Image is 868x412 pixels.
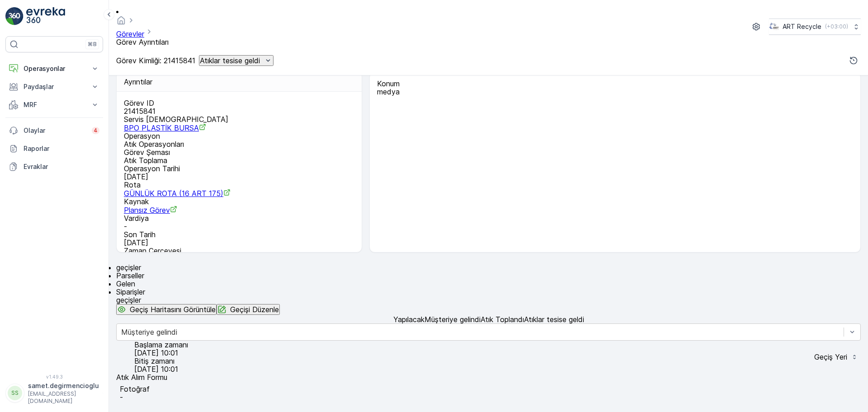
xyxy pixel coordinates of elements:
[116,29,144,38] a: Görevler
[5,7,24,25] img: logo
[116,304,217,315] button: Geçiş Haritasını Görüntüle
[124,156,352,164] p: Atık Toplama
[116,18,126,27] a: Ana Sayfa
[8,386,22,400] div: SS
[134,357,188,365] p: Bitiş zamanı
[24,100,85,109] p: MRF
[24,64,85,73] p: Operasyonlar
[425,315,481,323] p: Müşteriye gelindi
[116,296,861,304] p: geçişler
[769,19,861,35] button: ART Recycle(+03:00)
[5,140,103,158] a: Raporlar
[124,107,352,115] p: 21415841
[481,315,524,323] p: Atık Toplandı
[94,127,98,134] p: 4
[124,222,352,230] p: -
[124,132,352,140] p: Operasyon
[783,22,821,31] p: ART Recycle
[124,239,352,247] p: [DATE]
[217,304,280,315] button: Geçişi Düzenle
[120,393,857,401] p: -
[393,315,425,323] p: Yapılacak
[5,96,103,114] button: MRF
[124,164,352,173] p: Operasyon Tarihi
[811,350,861,364] button: Geçiş Yeri
[825,23,848,30] p: ( +03:00 )
[230,305,279,314] p: Geçişi Düzenle
[5,78,103,96] button: Paydaşlar
[134,348,178,357] span: [DATE] 10:01
[116,37,169,47] span: Görev Ayrıntıları
[124,99,352,107] p: Görev ID
[121,328,839,336] div: Müşteriye gelindi
[124,214,352,222] p: Vardiya
[124,230,352,239] p: Son Tarih
[134,365,178,374] span: [DATE] 10:01
[124,173,352,181] p: [DATE]
[24,144,99,153] p: Raporlar
[377,80,853,88] p: Konum
[24,126,86,135] p: Olaylar
[524,315,584,323] p: Atıklar tesise geldi
[124,197,352,206] p: Kaynak
[116,279,135,288] span: Gelen
[5,158,103,176] a: Evraklar
[28,390,99,405] p: [EMAIL_ADDRESS][DOMAIN_NAME]
[377,88,853,96] p: medya
[5,374,103,379] span: v 1.49.3
[124,206,177,215] a: Plansız Görev
[5,122,103,140] a: Olaylar4
[124,247,352,255] p: Zaman Çerçevesi
[130,305,216,314] p: Geçiş Haritasını Görüntüle
[116,287,145,296] span: Siparişler
[24,162,99,171] p: Evraklar
[24,82,85,91] p: Paydaşlar
[116,271,144,280] span: Parseller
[28,381,99,390] p: samet.degirmencioglu
[116,56,195,65] p: Görev Kimliği: 21415841
[124,140,352,148] p: Atık Operasyonları
[200,56,260,65] p: Atıklar tesise geldi
[120,385,857,393] p: Fotoğraf
[134,341,188,349] p: Başlama zamanı
[199,55,274,66] button: Atıklar tesise geldi
[124,78,152,86] p: Ayrıntılar
[26,7,65,25] img: logo_light-DOdMpM7g.png
[124,148,352,156] p: Görev Şeması
[116,263,141,272] span: geçişler
[5,381,103,405] button: SSsamet.degirmencioglu[EMAIL_ADDRESS][DOMAIN_NAME]
[124,181,352,189] p: Rota
[769,22,779,32] img: image_23.png
[88,41,97,48] p: ⌘B
[814,353,847,361] p: Geçiş Yeri
[124,115,352,123] p: Servis [DEMOGRAPHIC_DATA]
[124,189,231,198] a: GÜNLÜK ROTA (16 ART 175)
[124,123,206,132] a: BPO PLASTİK BURSA
[116,373,167,381] p: Atık Alım Formu
[5,60,103,78] button: Operasyonlar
